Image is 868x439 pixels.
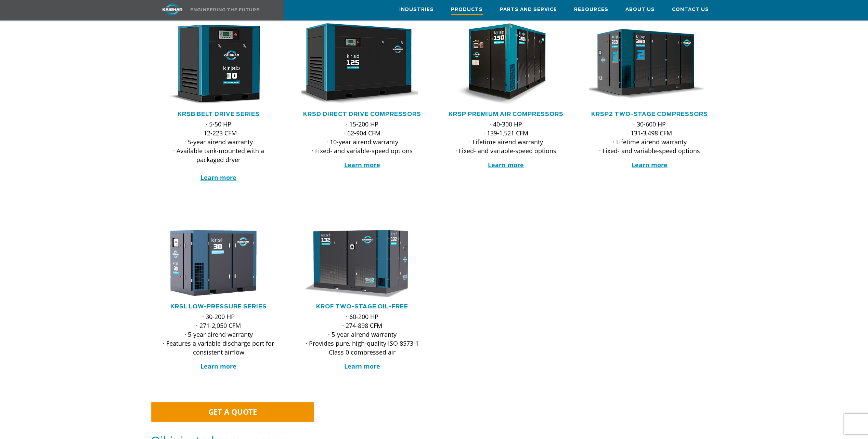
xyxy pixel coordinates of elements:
[158,23,280,105] div: krsb30
[344,362,380,370] a: Learn more
[170,304,267,309] a: KRSL Low-Pressure Series
[158,312,280,357] p: · 30-200 HP · 271-2,050 CFM · 5-year airend warranty · Features a variable discharge port for con...
[301,228,423,298] div: krof132
[672,6,709,14] span: Contact Us
[301,312,423,357] p: · 60-200 HP · 274-898 CFM · 5-year airend warranty · Provides pure, high-quality ISO 8573-1 Class...
[191,8,259,11] img: Engineering the future
[200,173,236,182] a: Learn more
[301,120,423,155] p: · 15-200 HP · 62-904 CFM · 10-year airend warranty · Fixed- and variable-speed options
[584,23,705,105] img: krsp350
[574,0,608,19] a: Resources
[303,111,421,117] a: KRSD Direct Drive Compressors
[153,23,274,105] img: krsb30
[445,120,567,155] p: · 40-300 HP · 139-1,521 CFM · Lifetime airend warranty · Fixed- and variable-speed options
[296,228,418,298] img: krof132
[589,23,711,105] div: krsp350
[672,0,709,19] a: Contact Us
[151,402,314,422] a: GET A QUOTE
[200,362,236,370] a: Learn more
[625,0,655,19] a: About Us
[500,6,557,14] span: Parts and Service
[449,111,563,117] a: KRSP Premium Air Compressors
[445,23,567,105] div: krsp150
[296,23,418,105] img: krsd125
[399,0,434,19] a: Industries
[451,6,483,15] span: Products
[153,228,274,298] img: krsl30
[399,6,434,14] span: Industries
[589,120,711,155] p: · 30-600 HP · 131-3,498 CFM · Lifetime airend warranty · Fixed- and variable-speed options
[178,111,260,117] a: KRSB Belt Drive Series
[301,23,423,105] div: krsd125
[344,161,380,169] a: Learn more
[208,407,257,417] span: GET A QUOTE
[632,161,668,169] a: Learn more
[158,120,280,182] p: · 5-50 HP · 12-223 CFM · 5-year airend warranty · Available tank-mounted with a packaged dryer
[440,23,562,105] img: krsp150
[500,0,557,19] a: Parts and Service
[158,228,280,298] div: krsl30
[451,0,483,20] a: Products
[147,3,198,15] img: kaishan logo
[316,304,408,309] a: KROF TWO-STAGE OIL-FREE
[591,111,708,117] a: KRSP2 Two-Stage Compressors
[574,6,608,14] span: Resources
[488,161,524,169] a: Learn more
[625,6,655,14] span: About Us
